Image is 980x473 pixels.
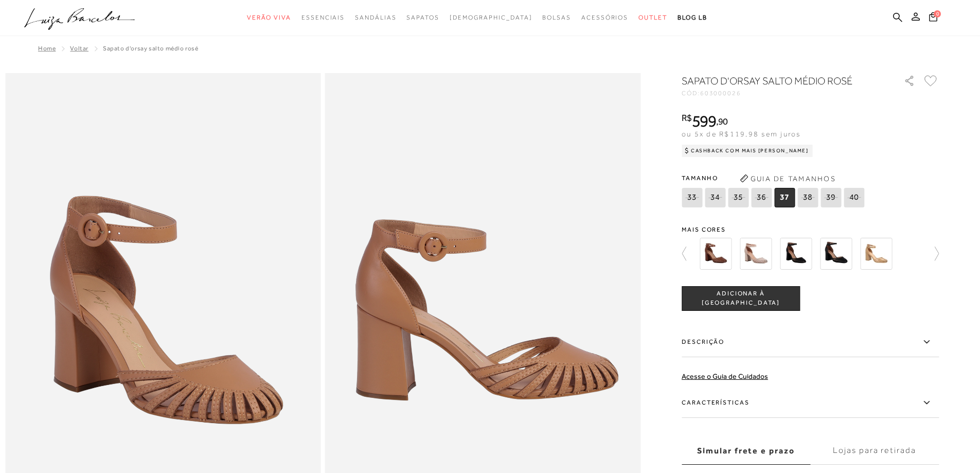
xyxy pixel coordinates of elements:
span: [DEMOGRAPHIC_DATA] [450,14,532,21]
span: ADICIONAR À [GEOGRAPHIC_DATA] [682,289,799,307]
button: ADICIONAR À [GEOGRAPHIC_DATA] [682,286,800,311]
span: Tamanho [682,170,867,186]
a: noSubCategoriesText [581,8,628,27]
a: Acesse o Guia de Cuidados [682,372,768,380]
span: Mais cores [682,226,939,233]
span: 599 [692,112,716,130]
img: SAPATO D'ORSAY CROCO SALTO MÉDIO CASTANHO [700,238,732,270]
label: Descrição [682,327,939,357]
div: Cashback com Mais [PERSON_NAME] [682,145,813,157]
img: SAPATO D'ORSAY DE SALTO BLOCO MÉDIO EM VERNIZ BEGE [860,238,892,270]
a: Voltar [70,45,88,52]
div: CÓD: [682,90,887,96]
a: BLOG LB [678,8,707,27]
a: noSubCategoriesText [638,8,667,27]
span: Outlet [638,14,667,21]
a: noSubCategoriesText [355,8,396,27]
span: 37 [774,188,795,207]
a: noSubCategoriesText [542,8,571,27]
i: , [716,117,728,126]
span: Verão Viva [247,14,291,21]
span: 38 [797,188,818,207]
span: BLOG LB [678,14,707,21]
span: 39 [821,188,841,207]
a: noSubCategoriesText [247,8,291,27]
a: noSubCategoriesText [450,8,532,27]
span: 603000026 [700,90,741,97]
label: Lojas para retirada [810,437,939,465]
span: 35 [728,188,749,207]
h1: SAPATO D'ORSAY SALTO MÉDIO ROSÉ [682,74,875,88]
img: SAPATO D'ORSAY CROCO SALTO MÉDIO PRETO [780,238,812,270]
span: Essenciais [301,14,345,21]
span: Sandálias [355,14,396,21]
span: SAPATO D'ORSAY SALTO MÉDIO ROSÉ [103,45,199,52]
span: 90 [718,116,728,127]
i: R$ [682,113,692,122]
span: 0 [934,10,941,17]
span: Acessórios [581,14,628,21]
a: Home [38,45,56,52]
img: SAPATO D'ORSAY CROCO SALTO MÉDIO NATA [740,238,772,270]
span: 33 [682,188,702,207]
span: 40 [844,188,864,207]
a: noSubCategoriesText [406,8,439,27]
span: 36 [751,188,772,207]
img: SAPATO D'ORSAY CROCO SALTO MÉDIO PRETO [820,238,852,270]
span: Bolsas [542,14,571,21]
button: Guia de Tamanhos [736,170,839,187]
span: Sapatos [406,14,439,21]
a: noSubCategoriesText [301,8,345,27]
span: ou 5x de R$119,98 sem juros [682,130,800,138]
button: 0 [926,11,940,25]
label: Simular frete e prazo [682,437,810,465]
label: Características [682,388,939,418]
span: 34 [705,188,725,207]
